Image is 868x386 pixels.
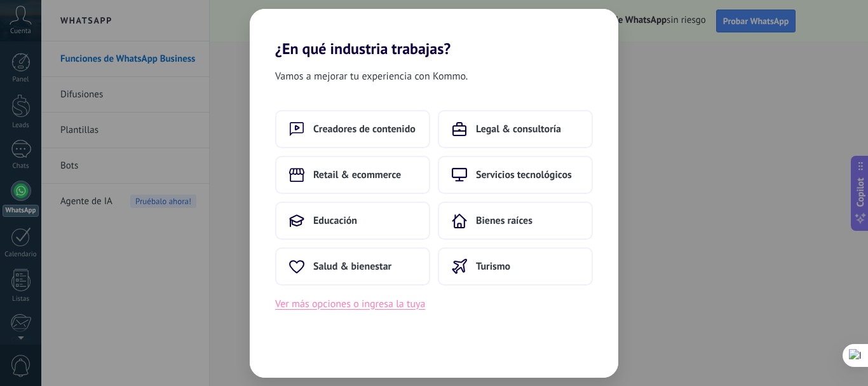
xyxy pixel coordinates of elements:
[476,123,561,135] span: Legal & consultoría
[438,202,593,240] button: Bienes raíces
[313,214,357,227] span: Educación
[275,247,430,286] button: Salud & bienestar
[438,156,593,194] button: Servicios tecnológicos
[275,68,468,85] span: Vamos a mejorar tu experiencia con Kommo.
[476,214,532,227] span: Bienes raíces
[275,202,430,240] button: Educación
[476,260,510,273] span: Turismo
[438,110,593,148] button: Legal & consultoría
[313,260,391,273] span: Salud & bienestar
[438,247,593,286] button: Turismo
[476,169,572,181] span: Servicios tecnológicos
[313,123,416,135] span: Creadores de contenido
[275,296,425,312] button: Ver más opciones o ingresa la tuya
[275,156,430,194] button: Retail & ecommerce
[313,169,401,181] span: Retail & ecommerce
[250,9,618,58] h2: ¿En qué industria trabajas?
[275,110,430,148] button: Creadores de contenido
